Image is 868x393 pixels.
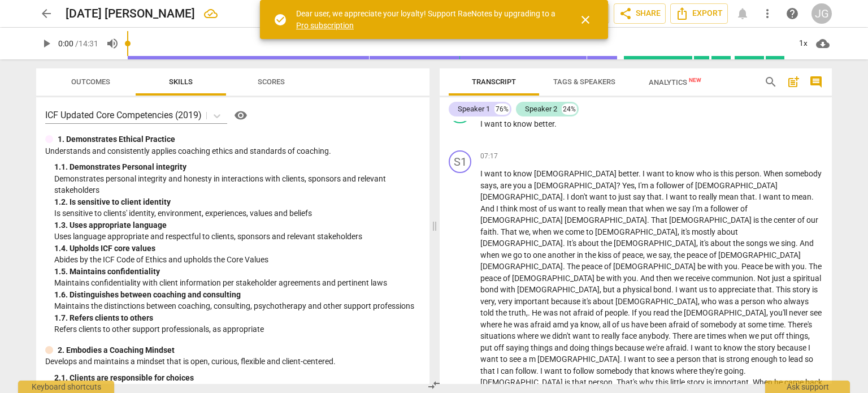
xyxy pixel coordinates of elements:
[614,239,696,248] span: [DEMOGRAPHIC_DATA]
[670,3,728,24] button: Export
[684,308,766,317] span: [DEMOGRAPHIC_DATA]
[534,169,618,178] span: [DEMOGRAPHIC_DATA]
[539,204,548,213] span: of
[635,181,638,190] span: ,
[573,308,596,317] span: afraid
[666,169,675,178] span: to
[622,251,643,260] span: peace
[717,227,738,236] span: about
[811,192,814,201] span: .
[524,251,533,260] span: to
[71,77,110,86] span: Outcomes
[764,75,778,89] span: search
[643,251,646,260] span: ,
[54,196,420,208] div: 1. 2. Is sensitive to client identity
[534,119,554,128] span: better
[699,285,709,294] span: us
[765,381,850,393] div: Ask support
[765,262,775,271] span: be
[767,297,784,306] span: who
[613,251,622,260] span: of
[678,204,692,213] span: say
[480,119,484,128] span: I
[697,262,708,271] span: be
[623,285,653,294] span: physical
[532,308,543,317] span: He
[484,169,504,178] span: want
[757,274,772,283] span: Not
[458,103,490,115] div: Speaker 1
[812,285,818,294] span: is
[480,274,503,283] span: peace
[614,3,666,24] button: Share
[759,169,763,178] span: .
[579,13,592,27] span: close
[695,181,778,190] span: [DEMOGRAPHIC_DATA]
[480,169,484,178] span: I
[296,8,558,31] div: Dear user, we appreciate your loyalty! Support RaeNotes by upgrading to a
[708,262,724,271] span: with
[638,181,650,190] span: I'm
[656,181,686,190] span: follower
[696,239,700,248] span: ,
[810,308,822,317] span: see
[578,204,587,213] span: to
[40,37,53,50] span: play_arrow
[480,320,504,329] span: where
[681,227,692,236] span: it's
[54,312,420,324] div: 1. 7. Refers clients to others
[792,192,811,201] span: mean
[480,192,563,201] span: [DEMOGRAPHIC_DATA]
[772,285,776,294] span: .
[797,215,806,224] span: of
[102,33,123,54] button: Volume
[514,320,530,329] span: was
[599,320,602,329] span: ,
[528,308,532,317] span: .
[54,243,420,254] div: 1. 4. Upholds ICF core values
[514,297,551,306] span: important
[601,239,614,248] span: the
[54,231,420,243] p: Uses language appropriate and respectful to clients, sponsors and relevant stakeholders
[563,262,567,271] span: .
[504,119,513,128] span: to
[553,77,615,86] span: Tags & Speakers
[782,3,802,24] a: Help
[766,308,770,317] span: ,
[596,308,605,317] span: of
[775,262,792,271] span: with
[757,285,772,294] span: that
[807,73,825,91] button: Show/Hide comments
[513,169,534,178] span: know
[54,161,420,173] div: 1. 1. Demonstrates Personal integrity
[721,169,735,178] span: this
[653,308,671,317] span: read
[480,262,563,271] span: [DEMOGRAPHIC_DATA]
[234,109,248,122] span: visibility
[753,215,761,224] span: is
[40,7,53,20] span: arrow_back
[500,204,519,213] span: think
[570,320,580,329] span: ya
[735,297,741,306] span: a
[647,192,662,201] span: that
[595,227,678,236] span: [DEMOGRAPHIC_DATA]
[504,320,514,329] span: he
[741,262,765,271] span: Peace
[792,285,812,294] span: story
[593,297,615,306] span: about
[689,77,701,83] span: New
[636,274,640,283] span: .
[582,297,593,306] span: it's
[740,192,755,201] span: that
[484,119,504,128] span: want
[66,7,195,21] h2: [DATE] [PERSON_NAME]
[503,274,512,283] span: of
[480,297,494,306] span: very
[800,239,814,248] span: And
[548,204,558,213] span: us
[785,7,799,20] span: help
[480,204,496,213] span: And
[480,239,563,248] span: [DEMOGRAPHIC_DATA]
[472,77,516,86] span: Transcript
